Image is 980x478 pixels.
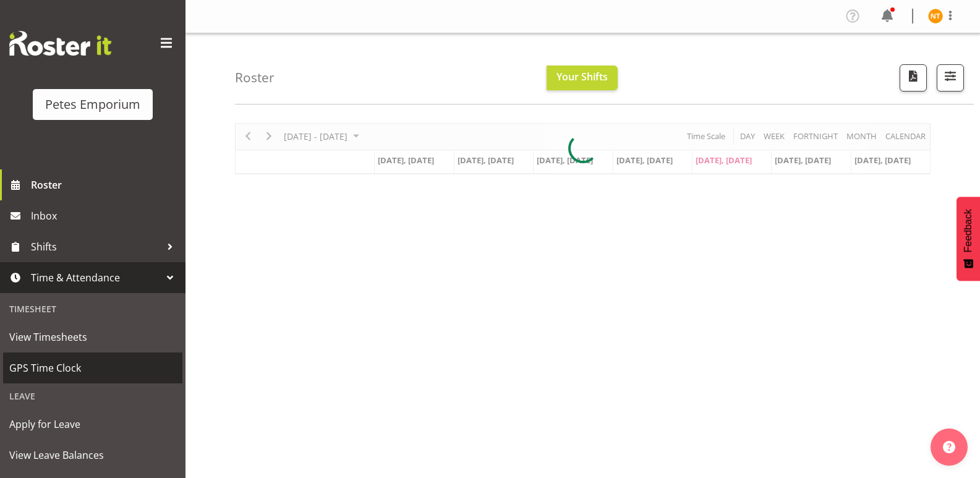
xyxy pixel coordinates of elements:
[3,296,182,322] div: Timesheet
[3,322,182,352] a: View Timesheets
[937,64,964,92] button: Filter Shifts
[928,9,943,23] img: nicole-thomson8388.jpg
[45,95,140,114] div: Petes Emporium
[556,70,608,83] span: Your Shifts
[3,383,182,409] div: Leave
[31,268,161,287] span: Time & Attendance
[963,209,974,252] span: Feedback
[31,207,179,225] span: Inbox
[31,237,161,256] span: Shifts
[9,359,176,377] span: GPS Time Clock
[957,197,980,281] button: Feedback - Show survey
[9,415,176,433] span: Apply for Leave
[9,328,176,346] span: View Timesheets
[547,66,618,90] button: Your Shifts
[31,176,179,194] span: Roster
[235,70,275,85] h4: Roster
[3,409,182,440] a: Apply for Leave
[943,441,955,453] img: help-xxl-2.png
[9,31,111,56] img: Rosterit website logo
[900,64,927,92] button: Download a PDF of the roster according to the set date range.
[9,446,176,464] span: View Leave Balances
[3,352,182,383] a: GPS Time Clock
[3,440,182,471] a: View Leave Balances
